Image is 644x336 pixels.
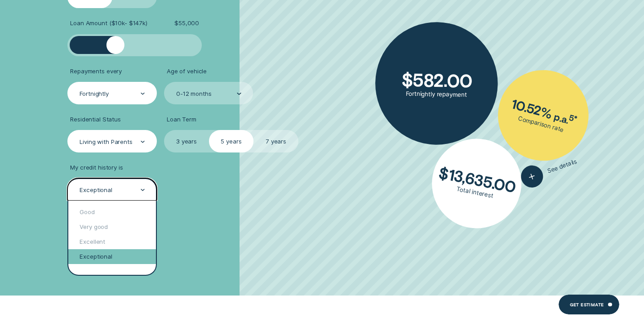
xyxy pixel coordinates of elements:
[546,157,578,175] span: See details
[174,19,199,27] span: $ 55,000
[559,295,619,315] a: Get estimate
[176,90,212,98] div: 0-12 months
[167,116,196,123] span: Loan Term
[164,130,209,152] label: 3 years
[253,130,298,152] label: 7 years
[68,219,155,234] div: Very good
[209,130,254,152] label: 5 years
[70,116,121,123] span: Residential Status
[167,67,207,75] span: Age of vehicle
[70,19,147,27] span: Loan Amount ( $10k - $147k )
[80,186,112,194] div: Exceptional
[80,138,132,146] div: Living with Parents
[70,67,122,75] span: Repayments every
[518,150,580,190] button: See details
[68,204,155,219] div: Good
[68,249,155,264] div: Exceptional
[68,234,155,249] div: Excellent
[70,164,123,171] span: My credit history is
[80,90,109,98] div: Fortnightly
